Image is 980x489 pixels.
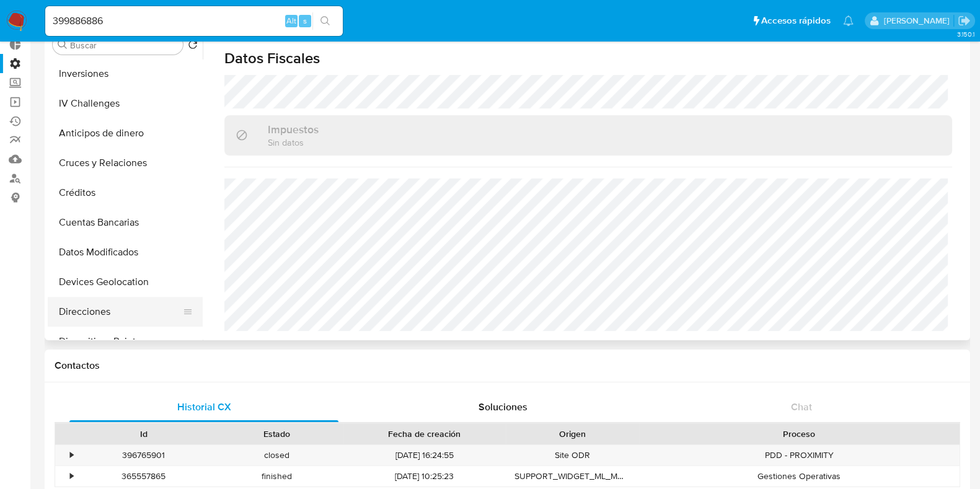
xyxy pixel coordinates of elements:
div: Origen [514,428,630,440]
button: Volver al orden por defecto [188,40,198,53]
div: 365557865 [77,466,210,487]
div: Estado [219,428,335,440]
button: Cuentas Bancarias [48,208,203,237]
div: finished [210,466,343,487]
p: Sin datos [268,136,319,148]
span: Historial CX [177,400,231,414]
div: • [70,470,73,482]
button: Anticipos de dinero [48,118,203,148]
div: Id [86,428,201,440]
div: [DATE] 16:24:55 [343,445,506,465]
div: SUPPORT_WIDGET_ML_MOBILE [506,466,639,487]
h1: Contactos [55,359,960,372]
div: 396765901 [77,445,210,465]
button: Buscar [58,40,68,50]
button: search-icon [312,12,338,30]
span: Alt [286,15,296,27]
input: Buscar [70,40,178,51]
div: • [70,449,73,461]
button: Datos Modificados [48,237,203,267]
a: Salir [958,14,971,27]
h3: Impuestos [268,123,319,136]
button: Inversiones [48,59,203,89]
button: IV Challenges [48,89,203,118]
a: Notificaciones [843,15,854,26]
span: 3.150.1 [956,29,974,39]
button: Dispositivos Point [48,327,203,356]
div: Site ODR [506,445,639,465]
div: [DATE] 10:25:23 [343,466,506,487]
button: Créditos [48,178,203,208]
h1: Datos Fiscales [224,49,952,68]
div: PDD - PROXIMITY [639,445,960,465]
div: Gestiones Operativas [639,466,960,487]
div: Fecha de creación [352,428,497,440]
div: Proceso [648,428,951,440]
p: ignacio.bagnardi@mercadolibre.com [883,15,953,27]
button: Direcciones [48,297,193,327]
input: Buscar usuario o caso... [45,13,343,29]
span: Accesos rápidos [761,14,831,27]
div: closed [210,445,343,465]
span: Chat [791,400,812,414]
div: ImpuestosSin datos [224,115,952,156]
button: Devices Geolocation [48,267,203,297]
span: s [303,15,307,27]
span: Soluciones [479,400,528,414]
button: Cruces y Relaciones [48,148,203,178]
